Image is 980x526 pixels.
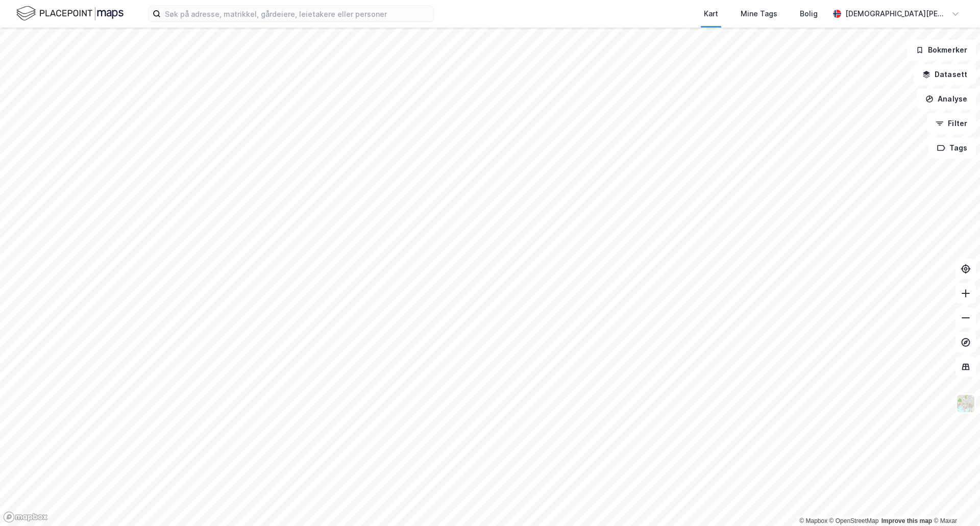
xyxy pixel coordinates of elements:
[914,64,976,85] button: Datasett
[161,6,433,21] input: Søk på adresse, matrikkel, gårdeiere, leietakere eller personer
[829,517,879,524] a: OpenStreetMap
[799,517,827,524] a: Mapbox
[845,8,947,20] div: [DEMOGRAPHIC_DATA][PERSON_NAME]
[917,89,976,109] button: Analyse
[956,394,975,413] img: Z
[907,40,976,60] button: Bokmerker
[3,511,48,523] a: Mapbox homepage
[927,113,976,134] button: Filter
[704,8,718,20] div: Kart
[928,138,976,158] button: Tags
[16,5,124,22] img: logo.f888ab2527a4732fd821a326f86c7f29.svg
[929,477,980,526] div: Kontrollprogram for chat
[741,8,777,20] div: Mine Tags
[881,517,932,524] a: Improve this map
[800,8,818,20] div: Bolig
[929,477,980,526] iframe: Chat Widget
